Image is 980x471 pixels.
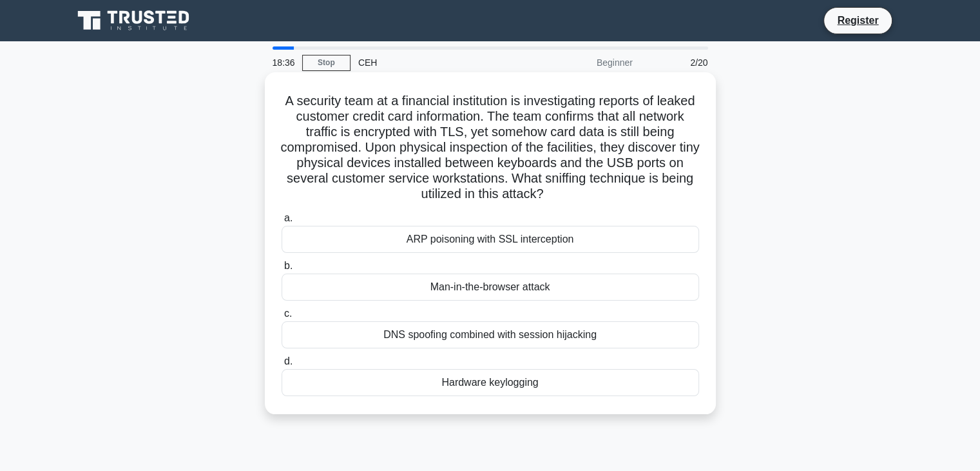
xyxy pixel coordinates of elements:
span: c. [284,308,292,319]
div: 18:36 [265,50,302,75]
span: d. [284,356,293,366]
a: Register [829,12,886,28]
span: b. [284,260,293,271]
div: CEH [351,50,528,75]
div: Beginner [528,50,640,75]
div: Hardware keylogging [282,369,699,396]
a: Stop [302,55,351,71]
div: Man-in-the-browser attack [282,274,699,301]
span: a. [284,212,293,223]
h5: A security team at a financial institution is investigating reports of leaked customer credit car... [280,93,700,203]
div: DNS spoofing combined with session hijacking [282,321,699,348]
div: ARP poisoning with SSL interception [282,226,699,253]
div: 2/20 [640,50,716,75]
